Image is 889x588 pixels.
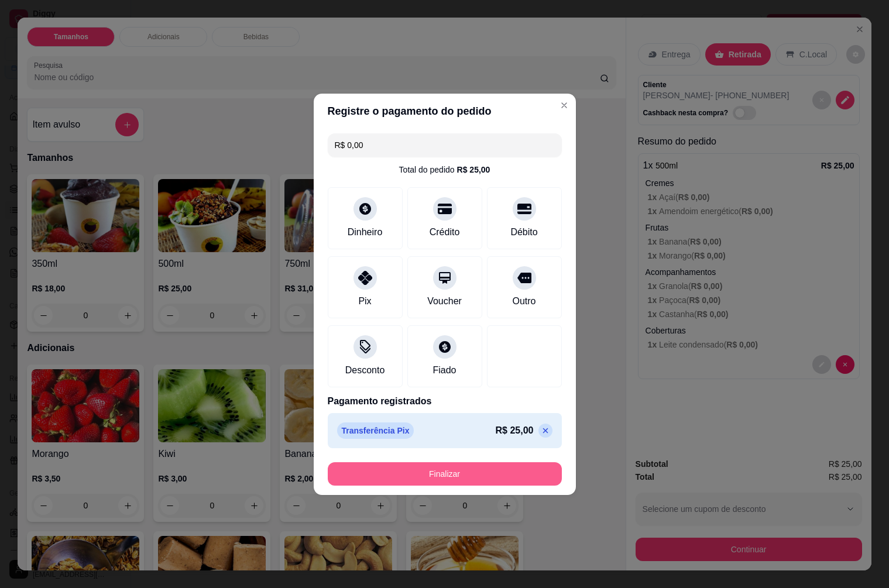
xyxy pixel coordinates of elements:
p: Transferência Pix [337,422,414,439]
div: Débito [510,225,537,239]
div: Outro [512,294,536,308]
div: Fiado [433,363,456,377]
div: Voucher [427,294,462,308]
input: Ex.: hambúrguer de cordeiro [335,133,555,157]
div: Pix [358,294,371,308]
p: Pagamento registrados [328,394,562,408]
button: Close [555,96,574,115]
div: Dinheiro [348,225,383,239]
button: Finalizar [328,462,562,486]
div: Total do pedido [399,164,490,176]
div: Desconto [345,363,385,377]
p: R$ 25,00 [496,424,534,438]
div: Crédito [430,225,460,239]
header: Registre o pagamento do pedido [314,94,576,129]
div: R$ 25,00 [457,164,490,176]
